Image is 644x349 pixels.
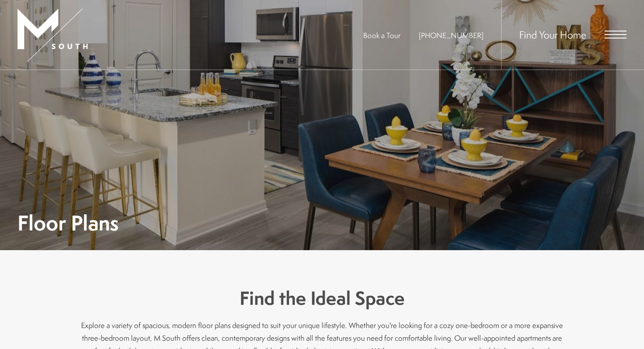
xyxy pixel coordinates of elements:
[18,9,88,61] img: MSouth
[81,285,563,311] h3: Find the Ideal Space
[419,30,484,40] span: [PHONE_NUMBER]
[419,30,484,40] a: Call Us at 813-570-8014
[363,30,400,40] a: Book a Tour
[519,28,586,42] a: Find Your Home
[18,213,119,233] h1: Floor Plans
[605,31,626,38] button: Open Menu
